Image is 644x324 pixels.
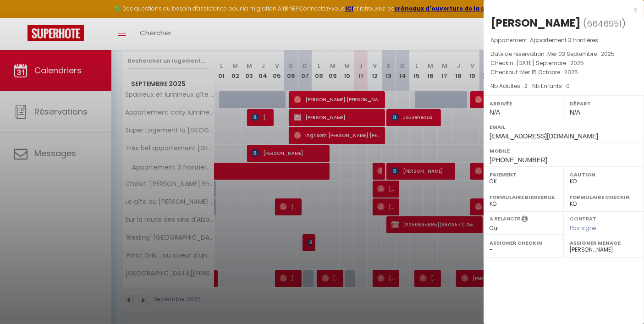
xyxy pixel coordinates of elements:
[547,50,615,58] span: Mer 03 Septembre . 2025
[490,146,638,155] label: Mobile
[490,170,558,179] label: Paiement
[570,170,638,179] label: Caution
[490,36,637,45] p: Appartement :
[570,238,638,247] label: Assigner Menage
[484,5,637,16] div: x
[490,109,500,116] span: N/A
[520,68,578,76] span: Mer 15 Octobre . 2025
[490,122,638,132] label: Email
[532,82,570,90] span: Nb Enfants : 0
[490,215,520,223] label: A relancer
[570,224,596,232] span: Pas signé
[490,59,637,68] p: Checkin :
[516,59,584,67] span: [DATE] Septembre . 2025
[490,192,558,202] label: Formulaire Bienvenue
[7,4,35,31] button: Ouvrir le widget de chat LiveChat
[490,82,570,90] span: Nb Adultes : 2 -
[570,109,580,116] span: N/A
[570,99,638,108] label: Départ
[490,99,558,108] label: Arrivée
[522,215,528,225] i: Sélectionner OUI si vous souhaiter envoyer les séquences de messages post-checkout
[490,156,547,164] span: [PHONE_NUMBER]
[490,49,637,59] p: Date de réservation :
[570,215,596,221] label: Contrat
[570,192,638,202] label: Formulaire Checkin
[583,17,626,30] span: ( )
[490,238,558,247] label: Assigner Checkin
[490,132,598,140] span: [EMAIL_ADDRESS][DOMAIN_NAME]
[490,68,637,77] p: Checkout :
[490,16,581,30] div: [PERSON_NAME]
[587,18,622,29] span: 6646951
[530,36,598,44] span: Appartement 3 frontières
